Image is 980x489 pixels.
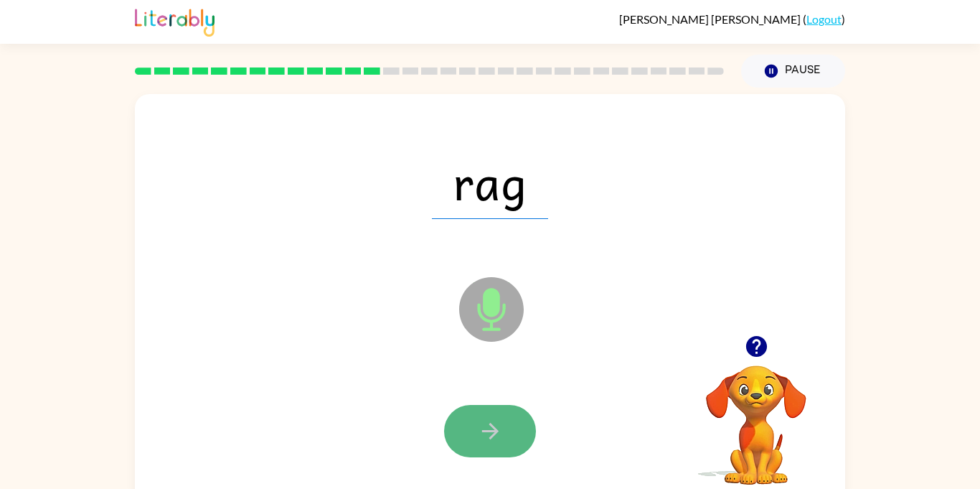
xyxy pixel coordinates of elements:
[135,5,215,37] img: Literably
[619,12,803,26] span: [PERSON_NAME] [PERSON_NAME]
[432,144,548,219] span: rag
[806,12,842,26] a: Logout
[619,12,845,26] div: ( )
[741,55,845,88] button: Pause
[684,343,828,487] video: Your browser must support playing .mp4 files to use Literably. Please try using another browser.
